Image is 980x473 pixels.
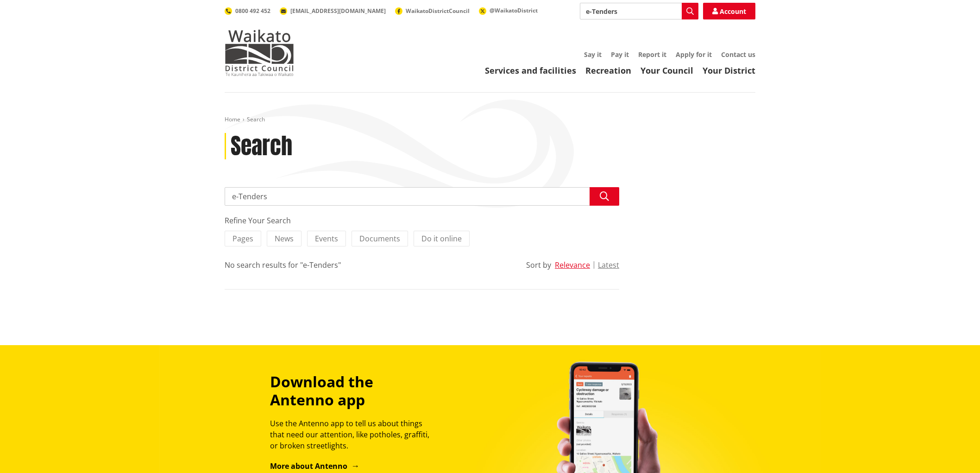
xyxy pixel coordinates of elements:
a: Say it [584,50,602,59]
a: Recreation [585,65,631,76]
span: Events [315,233,338,244]
a: [EMAIL_ADDRESS][DOMAIN_NAME] [280,7,386,15]
a: Report it [638,50,666,59]
span: Do it online [421,233,462,244]
a: Pay it [611,50,629,59]
span: News [275,233,294,244]
p: Use the Antenno app to tell us about things that need our attention, like potholes, graffiti, or ... [270,418,438,451]
a: Your Council [641,65,693,76]
input: Search input [580,3,698,19]
span: WaikatoDistrictCouncil [406,7,470,15]
a: Services and facilities [485,65,576,76]
a: WaikatoDistrictCouncil [395,7,470,15]
span: Pages [232,233,253,244]
span: @WaikatoDistrict [490,6,538,14]
img: Waikato District Council - Te Kaunihera aa Takiwaa o Waikato [225,30,294,76]
a: Your District [703,65,755,76]
a: More about Antenno [270,461,359,471]
a: @WaikatoDistrict [479,6,538,14]
button: Relevance [555,261,590,269]
h3: Download the Antenno app [270,373,438,409]
span: Search [247,115,265,123]
a: Apply for it [676,50,712,59]
nav: breadcrumb [225,116,755,124]
a: Home [225,115,240,123]
a: Account [703,3,755,19]
a: 0800 492 452 [225,7,270,15]
span: [EMAIL_ADDRESS][DOMAIN_NAME] [290,7,386,15]
div: Sort by [526,259,551,271]
h1: Search [231,133,292,160]
span: Documents [359,233,400,244]
span: 0800 492 452 [235,7,270,15]
div: No search results for "e-Tenders" [225,259,341,271]
a: Contact us [721,50,755,59]
div: Refine Your Search [225,215,619,226]
input: Search input [225,187,619,206]
button: Latest [598,261,619,269]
